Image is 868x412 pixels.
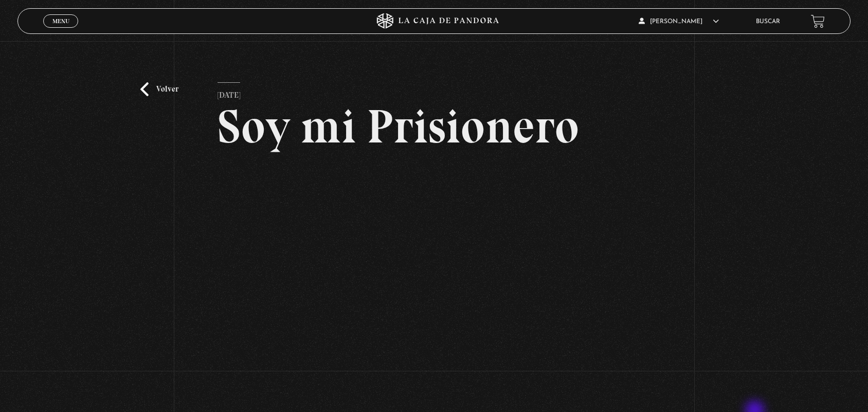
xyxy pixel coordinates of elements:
[52,18,69,24] span: Menu
[218,82,240,103] p: [DATE]
[218,103,651,150] h2: Soy mi Prisionero
[756,19,780,25] a: Buscar
[140,82,178,96] a: Volver
[811,14,825,28] a: View your shopping cart
[49,27,73,34] span: Cerrar
[639,19,719,25] span: [PERSON_NAME]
